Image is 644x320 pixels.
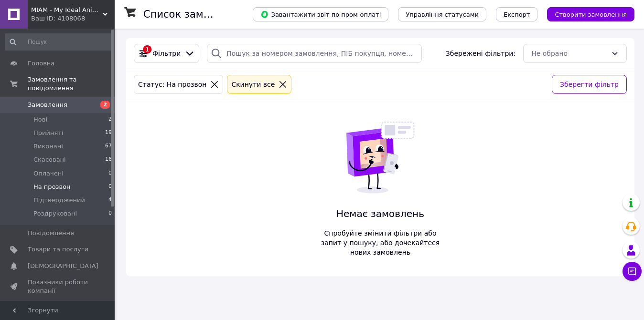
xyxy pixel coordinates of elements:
[398,7,486,21] button: Управління статусами
[28,59,54,68] span: Головна
[108,115,112,124] span: 2
[537,10,634,18] a: Створити замовлення
[143,9,240,20] h1: Список замовлень
[28,101,67,109] span: Замовлення
[100,101,110,109] span: 2
[33,115,47,124] span: Нові
[531,48,607,59] div: Не обрано
[108,196,112,205] span: 4
[152,49,181,58] span: Фільтри
[547,7,634,21] button: Створити замовлення
[105,129,112,137] span: 19
[496,7,538,21] button: Експорт
[108,169,112,178] span: 0
[5,33,113,51] input: Пошук
[108,209,112,218] span: 0
[260,10,381,19] span: Завантажити звіт по пром-оплаті
[28,278,88,295] span: Показники роботи компанії
[33,196,85,205] span: Підтверджений
[33,155,66,164] span: Скасовані
[446,49,515,58] span: Збережені фільтри:
[623,262,642,281] button: Чат з покупцем
[33,129,63,137] span: Прийняті
[28,229,74,237] span: Повідомлення
[207,44,422,63] input: Пошук за номером замовлення, ПІБ покупця, номером телефону, Email, номером накладної
[560,79,619,90] span: Зберегти фільтр
[28,262,98,270] span: [DEMOGRAPHIC_DATA]
[28,245,88,254] span: Товари та послуги
[253,7,388,21] button: Завантажити звіт по пром-оплаті
[31,6,103,14] span: MIAM - My Ideal Animal Market
[108,183,112,191] span: 0
[552,75,627,94] button: Зберегти фільтр
[105,155,112,164] span: 16
[28,75,115,93] span: Замовлення та повідомлення
[33,169,64,178] span: Оплачені
[406,11,479,18] span: Управління статусами
[33,142,63,151] span: Виконані
[504,11,530,18] span: Експорт
[33,209,77,218] span: Роздруковані
[317,207,443,221] span: Немає замовлень
[555,11,627,18] span: Створити замовлення
[317,228,443,257] span: Спробуйте змінити фільтри або запит у пошуку, або дочекайтеся нових замовлень
[33,183,71,191] span: На прозвон
[31,14,115,23] div: Ваш ID: 4108068
[105,142,112,151] span: 67
[136,79,208,90] div: Статус: На прозвон
[229,79,277,90] div: Cкинути все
